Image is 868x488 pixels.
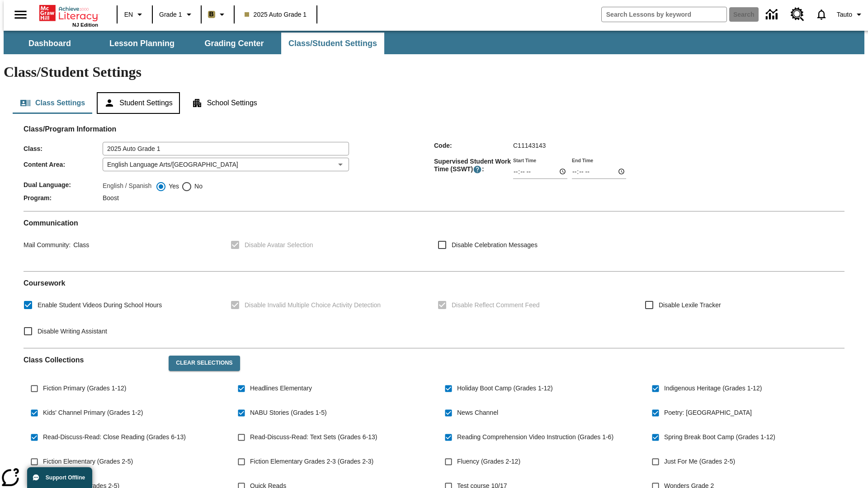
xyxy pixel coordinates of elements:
span: EN [124,10,133,19]
span: Read-Discuss-Read: Close Reading (Grades 6-13) [43,432,186,442]
span: B [209,9,214,20]
span: Code : [434,142,513,149]
span: NABU Stories (Grades 1-5) [250,408,327,418]
button: Support Offline [27,467,92,488]
span: Fiction Elementary Grades 2-3 (Grades 2-3) [250,457,373,466]
span: Yes [166,182,179,191]
span: Class [71,241,89,249]
span: Disable Lexile Tracker [659,300,721,310]
span: Tauto [837,10,852,19]
div: Home [39,3,98,28]
span: 2025 Auto Grade 1 [245,10,307,19]
h2: Class/Program Information [24,125,844,133]
h2: Course work [24,279,844,287]
a: Resource Center, Will open in new tab [785,2,810,27]
span: Headlines Elementary [250,384,312,393]
button: Dashboard [5,33,95,54]
label: End Time [572,157,593,164]
button: Profile/Settings [833,6,868,23]
span: Support Offline [46,474,85,481]
span: Just For Me (Grades 2-5) [664,457,735,466]
span: C11143143 [513,142,546,149]
span: Supervised Student Work Time (SSWT) : [434,158,513,174]
label: English / Spanish [103,181,151,192]
span: Disable Celebration Messages [452,240,538,250]
button: Boost Class color is light brown. Change class color [204,6,231,23]
span: Holiday Boot Camp (Grades 1-12) [457,384,553,393]
label: Start Time [513,157,536,164]
div: Communication [24,219,844,264]
span: Poetry: [GEOGRAPHIC_DATA] [664,408,752,418]
div: Class/Program Information [24,134,844,204]
button: Grading Center [189,33,279,54]
span: Enable Student Videos During School Hours [38,300,162,310]
span: Grade 1 [159,10,182,19]
div: Class/Student Settings [13,92,855,114]
span: Class : [24,145,103,152]
span: Fiction Primary (Grades 1-12) [43,384,126,393]
span: Dual Language : [24,181,103,188]
a: Home [39,4,98,22]
button: Student Settings [97,92,179,114]
span: Fiction Elementary (Grades 2-5) [43,457,133,466]
div: English Language Arts/[GEOGRAPHIC_DATA] [103,158,349,171]
span: Fluency (Grades 2-12) [457,457,520,466]
div: SubNavbar [4,33,385,54]
button: Supervised Student Work Time is the timeframe when students can take LevelSet and when lessons ar... [473,165,482,174]
span: Dashboard [28,38,71,49]
span: Class/Student Settings [288,38,377,49]
button: Lesson Planning [97,33,187,54]
span: Disable Reflect Comment Feed [452,300,540,310]
button: School Settings [184,92,264,114]
span: Disable Avatar Selection [245,240,313,250]
span: Kids' Channel Primary (Grades 1-2) [43,408,143,418]
div: SubNavbar [4,31,864,54]
h2: Class Collections [24,356,161,364]
span: No [192,182,203,191]
div: Coursework [24,279,844,341]
button: Grade: Grade 1, Select a grade [156,6,198,23]
a: Data Center [760,2,785,27]
span: News Channel [457,408,498,418]
span: Spring Break Boot Camp (Grades 1-12) [664,432,775,442]
button: Class Settings [13,92,92,114]
span: Content Area : [24,161,103,168]
a: Notifications [810,3,833,26]
span: Indigenous Heritage (Grades 1-12) [664,384,762,393]
h1: Class/Student Settings [4,64,864,80]
button: Clear Selections [169,356,240,371]
span: Boost [103,194,119,202]
input: Class [103,142,349,155]
span: Program : [24,194,103,202]
span: Disable Invalid Multiple Choice Activity Detection [245,300,381,310]
span: Lesson Planning [109,38,175,49]
span: Disable Writing Assistant [38,327,107,336]
span: Reading Comprehension Video Instruction (Grades 1-6) [457,432,613,442]
h2: Communication [24,219,844,227]
button: Open side menu [7,1,34,28]
input: search field [602,7,726,22]
button: Language: EN, Select a language [120,6,149,23]
span: Read-Discuss-Read: Text Sets (Grades 6-13) [250,432,377,442]
span: Grading Center [204,38,264,49]
button: Class/Student Settings [281,33,384,54]
span: Mail Community : [24,241,71,249]
span: NJ Edition [72,22,98,28]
